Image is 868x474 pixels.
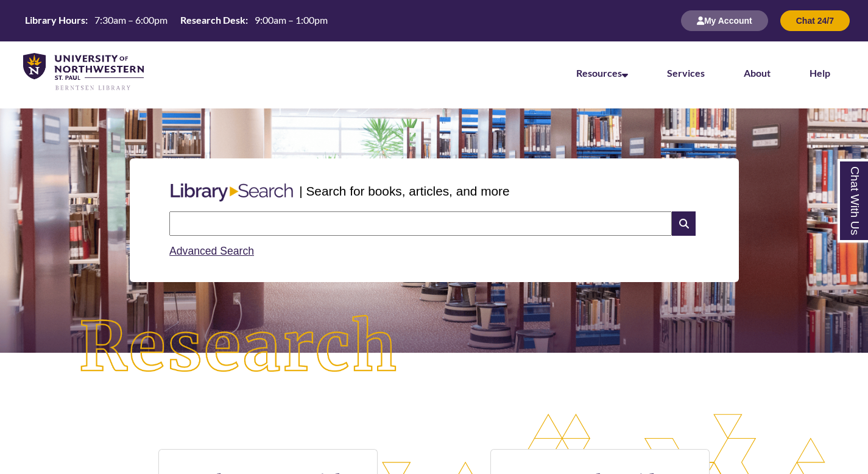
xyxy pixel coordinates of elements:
a: Resources [576,67,628,79]
a: My Account [681,15,768,26]
button: My Account [681,10,768,31]
img: Libary Search [164,179,299,207]
span: 7:30am – 6:00pm [94,14,168,26]
a: About [744,67,771,79]
span: 9:00am – 1:00pm [255,14,328,26]
p: | Search for books, articles, and more [299,182,509,200]
a: Chat 24/7 [780,15,850,26]
th: Library Hours: [20,13,90,27]
a: Hours Today [20,13,333,28]
a: Advanced Search [169,245,254,257]
th: Research Desk: [175,13,250,27]
table: Hours Today [20,13,333,27]
i: Search [672,211,695,236]
a: Services [667,67,705,79]
img: UNWSP Library Logo [23,53,144,91]
img: Research [43,280,434,416]
a: Help [810,67,830,79]
button: Chat 24/7 [780,10,850,31]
